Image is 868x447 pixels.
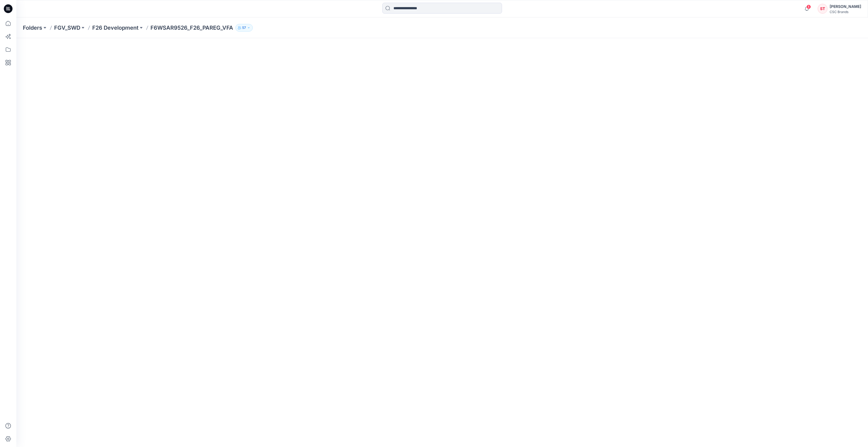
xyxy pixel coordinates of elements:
a: Folders [23,24,42,32]
div: ST [818,4,827,14]
div: [PERSON_NAME] [830,3,861,10]
span: 8 [807,5,811,9]
p: F6WSAR9526_F26_PAREG_VFA [150,24,233,32]
div: CSC Brands [830,10,861,14]
iframe: edit-style [16,38,868,447]
a: F26 Development [92,24,138,32]
button: 57 [235,24,253,32]
p: 57 [242,25,246,31]
a: FGV_SWD [54,24,80,32]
